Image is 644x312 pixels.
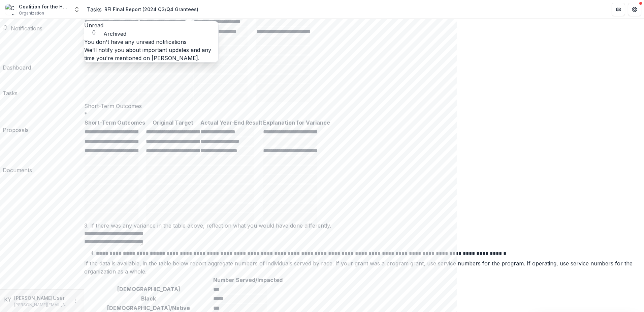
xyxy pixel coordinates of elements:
a: Tasks [87,5,102,14]
nav: breadcrumb [87,4,201,14]
p: 3. If there was any variance in the table above, reflect on what you would have done differently. [84,222,644,230]
p: [PERSON_NAME] [14,294,53,302]
button: Unread [84,21,103,36]
button: More [72,297,80,305]
div: RFI Final Report (2024 Q3/Q4 Grantees) [104,6,198,13]
span: Organization [19,10,44,16]
th: Short-Term Outcomes [84,118,146,127]
p: You don't have any unread notifications [84,38,218,46]
span: 0 [84,29,103,36]
div: Dashboard [3,63,31,72]
button: Notifications [3,24,42,32]
div: Kelly Young [4,295,11,304]
p: We'll notify you about important updates and any time you're mentioned on [PERSON_NAME]. [84,46,218,62]
th: Explanation for Variance [263,118,330,127]
div: Documents [3,166,32,174]
img: Coalition for the Homeless of Houston/Harris County [5,4,16,15]
p: Short-Term Outcomes [84,102,644,110]
p: If the data is available, in the table below report aggregate numbers of individuals served by ra... [84,259,644,276]
p: [PERSON_NAME][EMAIL_ADDRESS][PERSON_NAME][DOMAIN_NAME] [14,302,69,308]
a: Tasks [3,74,18,97]
th: [DEMOGRAPHIC_DATA] [84,284,213,294]
a: Proposals [3,100,29,134]
button: Get Help [628,3,641,16]
a: Documents [3,137,32,174]
th: Number Served/Impacted [213,276,283,284]
button: Open entity switcher [72,3,82,16]
button: Archived [103,30,126,38]
th: Black [84,294,213,303]
button: Partners [612,3,625,16]
div: Tasks [3,89,18,97]
span: Notifications [11,25,42,32]
div: Coalition for the Homeless of Houston/[GEOGRAPHIC_DATA] [19,3,69,10]
div: Proposals [3,126,29,134]
a: Dashboard [3,35,31,72]
p: User [53,294,65,302]
th: Actual Year-End Result [200,118,263,127]
th: Original Target [146,118,200,127]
